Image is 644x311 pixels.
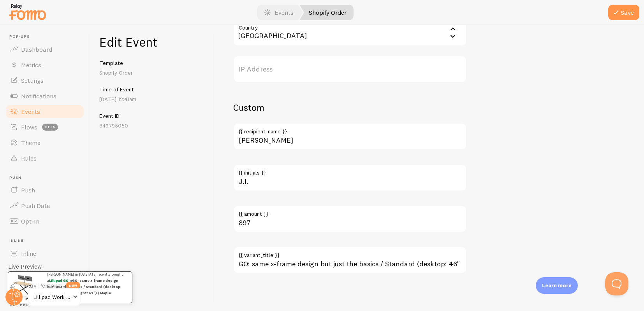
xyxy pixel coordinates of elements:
[99,86,205,93] h5: Time of Event
[233,101,467,114] h2: Custom
[21,281,61,289] span: Relay Persona
[42,124,58,131] span: beta
[8,2,47,22] img: fomo-relay-logo-orange.svg
[536,277,578,294] div: Learn more
[5,135,85,150] a: Theme
[21,186,35,194] span: Push
[21,123,37,131] span: Flows
[5,57,85,73] a: Metrics
[5,198,85,213] a: Push Data
[5,278,85,293] a: Relay Persona new
[21,250,36,257] span: Inline
[233,246,467,260] label: {{ variant_title }}
[605,272,628,295] iframe: Help Scout Beacon - Open
[99,122,205,129] p: 849795050
[9,175,85,180] span: Push
[21,77,44,84] span: Settings
[21,139,40,147] span: Theme
[21,217,39,225] span: Opt-In
[21,154,37,162] span: Rules
[99,112,205,119] h5: Event ID
[5,150,85,166] a: Rules
[21,92,56,100] span: Notifications
[5,182,85,198] a: Push
[33,292,70,302] span: Lillipad Work Solutions
[21,202,50,210] span: Push Data
[5,73,85,88] a: Settings
[9,34,85,39] span: Pop-ups
[21,45,52,53] span: Dashboard
[66,282,80,289] span: new
[542,282,572,289] p: Learn more
[233,56,467,83] label: IP Address
[5,42,85,57] a: Dashboard
[5,246,85,261] a: Inline
[21,61,41,69] span: Metrics
[99,34,205,50] h1: Edit Event
[5,119,85,135] a: Flows beta
[233,123,467,136] label: {{ recipient_name }}
[9,238,85,243] span: Inline
[233,164,467,177] label: {{ initials }}
[99,69,205,77] p: Shopify Order
[5,213,85,229] a: Opt-In
[99,59,205,66] h5: Template
[21,108,40,115] span: Events
[5,88,85,104] a: Notifications
[9,271,85,276] span: Relay Persona
[99,95,205,103] p: [DATE] 12:41am
[233,205,467,218] label: {{ amount }}
[28,288,81,306] a: Lillipad Work Solutions
[5,104,85,119] a: Events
